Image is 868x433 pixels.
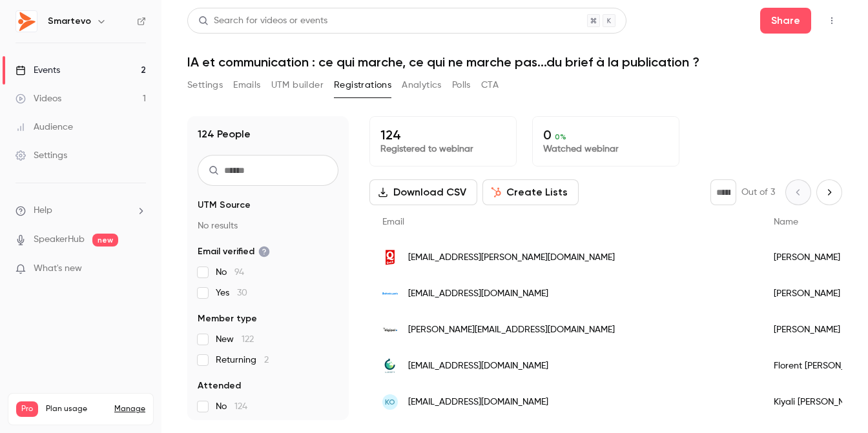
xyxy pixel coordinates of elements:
p: Watched webinar [543,143,668,156]
a: SpeakerHub [34,233,85,247]
button: Analytics [402,75,442,96]
span: 30 [237,288,247,297]
div: Settings [15,149,67,162]
span: KO [385,396,395,408]
span: Yes [216,287,247,299]
span: No [216,400,247,413]
img: quick.fr [382,250,398,265]
span: Email verified [198,245,270,258]
span: [EMAIL_ADDRESS][DOMAIN_NAME] [408,287,548,301]
span: Email [382,217,404,227]
img: Smartevo [16,11,37,32]
button: UTM builder [271,75,324,96]
p: No results [198,219,338,232]
h6: Smartevo [48,15,91,28]
div: Audience [15,121,73,134]
span: No [216,266,244,279]
span: New [216,333,254,346]
span: [PERSON_NAME][EMAIL_ADDRESS][DOMAIN_NAME] [408,323,615,337]
span: 122 [242,335,254,344]
span: 0 % [555,132,566,141]
div: Search for videos or events [198,14,327,28]
span: Returning [216,354,269,367]
p: Registered to webinar [380,143,506,156]
button: Download CSV [369,179,477,205]
p: 0 [543,127,668,143]
span: UTM Source [198,199,251,212]
span: new [92,234,118,247]
img: cureety.com [382,358,398,374]
span: Help [34,204,52,217]
span: Name [774,217,798,227]
h1: 124 People [198,126,251,142]
span: 2 [264,356,269,365]
img: altavia-paris.com [382,292,398,295]
span: Plan usage [46,404,107,414]
span: [EMAIL_ADDRESS][DOMAIN_NAME] [408,359,548,373]
p: Out of 3 [741,186,775,199]
p: 124 [380,127,506,143]
a: Manage [114,404,145,414]
div: Videos [15,92,61,105]
button: Next page [816,179,842,205]
span: [EMAIL_ADDRESS][DOMAIN_NAME] [408,396,548,409]
span: 124 [234,402,247,411]
span: Attended [198,379,241,392]
button: Polls [452,75,471,96]
button: CTA [481,75,499,96]
h1: IA et communication : ce qui marche, ce qui ne marche pas...du brief à la publication ? [187,54,842,70]
span: What's new [34,262,82,276]
span: [EMAIL_ADDRESS][PERSON_NAME][DOMAIN_NAME] [408,251,615,265]
div: Events [15,64,60,77]
button: Emails [233,75,260,96]
span: 94 [234,268,244,277]
img: mydigipal.com [382,322,398,337]
span: Member type [198,312,257,325]
button: Registrations [334,75,391,96]
button: Create Lists [482,179,579,205]
span: Pro [16,401,38,417]
li: help-dropdown-opener [15,204,146,217]
button: Settings [187,75,223,96]
button: Share [760,8,811,34]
